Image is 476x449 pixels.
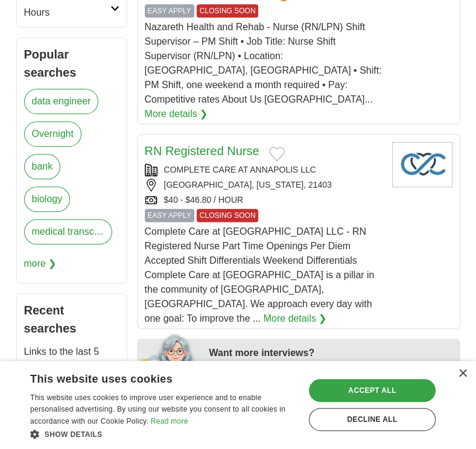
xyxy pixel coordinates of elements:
[24,301,119,337] h2: Recent searches
[145,107,208,121] a: More details ❯
[209,346,453,360] div: Want more interviews?
[24,121,81,147] a: Overnight
[145,22,382,104] span: Nazareth Health and Rehab - Nurse (RN/LPN) Shift Supervisor – PM Shift • Job Title: Nurse Shift S...
[145,4,194,18] span: EASY APPLY
[24,154,61,179] a: bank
[24,89,99,114] a: data engineer
[145,164,382,176] div: COMPLETE CARE AT ANNAPOLIS LLC
[24,5,110,20] h2: Hours
[197,4,259,18] span: CLOSING SOON
[309,379,436,402] div: Accept all
[24,345,119,417] p: Links to the last 5 searches (with results) that you've made will be displayed here.
[197,209,259,222] span: CLOSING SOON
[264,311,327,326] a: More details ❯
[392,142,452,187] img: Company logo
[30,368,266,386] div: This website uses cookies
[145,194,382,206] div: $40 - $46.80 / HOUR
[30,428,296,440] div: Show details
[24,186,71,212] a: biology
[145,226,375,323] span: Complete Care at [GEOGRAPHIC_DATA] LLC - RN Registered Nurse Part Time Openings Per Diem Accepted...
[151,417,188,425] a: Read more, opens a new window
[458,369,467,378] div: Close
[24,219,112,244] a: medical transcription
[24,45,119,81] h2: Popular searches
[269,147,285,161] button: Add to favorite jobs
[309,408,436,431] div: Decline all
[24,252,57,276] span: more ❯
[45,430,103,439] span: Show details
[145,179,382,191] div: [GEOGRAPHIC_DATA], [US_STATE], 21403
[142,332,200,380] img: apply-iq-scientist.png
[145,144,259,158] a: RN Registered Nurse
[30,393,285,426] span: This website uses cookies to improve user experience and to enable personalised advertising. By u...
[145,209,194,222] span: EASY APPLY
